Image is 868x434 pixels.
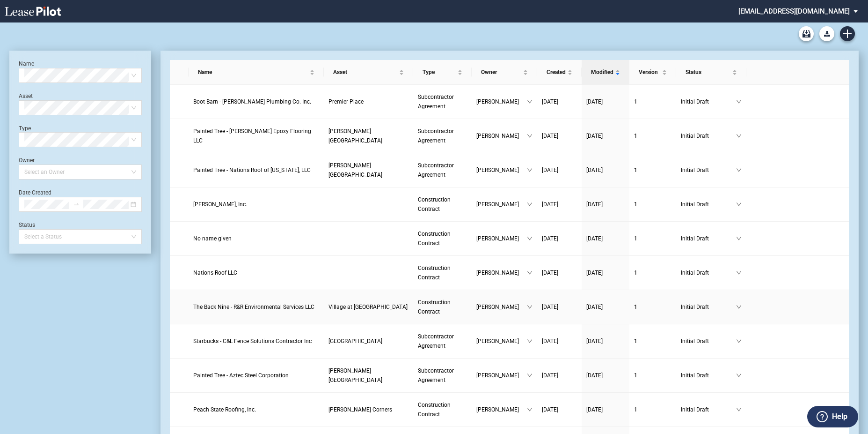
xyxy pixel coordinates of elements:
a: [DATE] [586,268,625,277]
span: [DATE] [542,235,558,242]
span: Mid-Valley Mall [328,338,382,344]
th: Owner [472,60,537,85]
a: [PERSON_NAME][GEOGRAPHIC_DATA] [328,366,408,385]
label: Status [19,222,35,228]
span: Premier Place [328,98,364,105]
label: Owner [19,157,35,164]
span: down [527,133,532,139]
th: Version [629,60,676,85]
a: [DATE] [542,268,577,277]
span: Subcontractor Agreement [418,367,454,383]
a: [DATE] [586,131,625,141]
span: [DATE] [542,406,558,413]
th: Asset [324,60,413,85]
a: Painted Tree - Nations Roof of [US_STATE], LLC [193,165,320,175]
span: [DATE] [586,372,603,379]
span: Construction Contract [418,231,451,247]
span: [DATE] [542,372,558,379]
span: [PERSON_NAME] [476,337,527,346]
span: down [736,236,742,241]
a: 1 [634,200,671,209]
span: Subcontractor Agreement [418,94,454,110]
span: Subcontractor Agreement [418,162,454,178]
span: Initial Draft [681,131,736,141]
a: Painted Tree - [PERSON_NAME] Epoxy Flooring LLC [193,127,320,145]
a: [DATE] [586,97,625,106]
a: 1 [634,131,671,141]
span: [PERSON_NAME] [476,200,527,209]
span: [PERSON_NAME] [476,302,527,312]
span: 1 [634,133,637,139]
a: 1 [634,337,671,346]
a: [DATE] [542,97,577,106]
span: Initial Draft [681,234,736,243]
span: [DATE] [542,133,558,139]
a: [PERSON_NAME], Inc. [193,200,320,209]
span: Initial Draft [681,268,736,277]
span: Initial Draft [681,97,736,106]
a: 1 [634,165,671,175]
a: Construction Contract [418,400,467,419]
span: [DATE] [586,133,603,139]
span: 1 [634,235,637,242]
span: Village at Allen [328,304,408,310]
label: Name [19,60,34,67]
th: Type [413,60,472,85]
a: [DATE] [542,302,577,312]
span: [DATE] [586,406,603,413]
span: Powell Center [328,367,382,383]
a: 1 [634,371,671,380]
span: swap-right [73,201,80,208]
span: [PERSON_NAME] [476,371,527,380]
span: down [527,407,532,412]
a: 1 [634,234,671,243]
a: Village at [GEOGRAPHIC_DATA] [328,302,408,312]
span: [DATE] [586,235,603,242]
span: [DATE] [542,338,558,344]
a: Subcontractor Agreement [418,332,467,351]
a: 1 [634,405,671,414]
a: Starbucks - C&L Fence Solutions Contractor Inc [193,337,320,346]
a: Subcontractor Agreement [418,161,467,180]
a: [DATE] [542,131,577,141]
span: Construction Contract [418,402,451,418]
span: 1 [634,167,637,173]
span: [DATE] [586,304,603,310]
a: Nations Roof LLC [193,268,320,277]
span: Powell Center [328,162,382,178]
th: Status [676,60,746,85]
a: 1 [634,97,671,106]
span: 1 [634,304,637,310]
span: [PERSON_NAME] [476,97,527,106]
a: [DATE] [542,234,577,243]
span: [PERSON_NAME] [476,405,527,414]
span: to [73,201,80,208]
a: 1 [634,302,671,312]
md-menu: Download Blank Form List [817,26,837,41]
span: [DATE] [542,167,558,173]
span: down [736,202,742,207]
span: down [527,202,532,207]
span: down [736,99,742,105]
span: Starbucks - C&L Fence Solutions Contractor Inc [193,338,312,344]
a: [DATE] [586,200,625,209]
a: Construction Contract [418,298,467,316]
span: down [527,99,532,105]
span: down [736,338,742,344]
span: [DATE] [542,98,558,105]
a: Construction Contract [418,195,467,214]
span: 1 [634,269,637,276]
span: down [736,373,742,378]
a: [DATE] [586,234,625,243]
span: 1 [634,201,637,208]
span: down [736,133,742,139]
span: Created [547,67,566,77]
a: [DATE] [586,302,625,312]
a: Boot Barn - [PERSON_NAME] Plumbing Co. Inc. [193,97,320,106]
span: Construction Contract [418,265,451,281]
span: Boot Barn - J.R. Swanson Plumbing Co. Inc. [193,98,311,105]
a: Painted Tree - Aztec Steel Corporation [193,371,320,380]
span: Name [198,67,308,77]
span: Initial Draft [681,371,736,380]
a: [GEOGRAPHIC_DATA] [328,337,408,346]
